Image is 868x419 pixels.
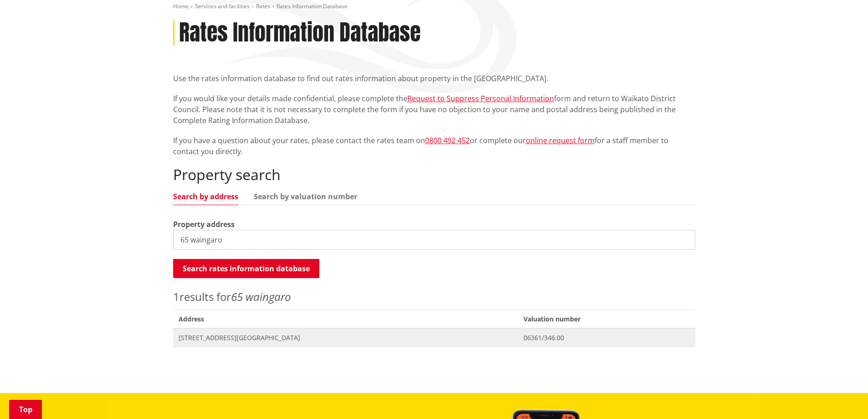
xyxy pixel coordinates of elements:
[254,193,357,200] a: Search by valuation number
[173,230,695,250] input: e.g. Duke Street NGARUAWAHIA
[173,73,695,84] p: Use the rates information database to find out rates information about property in the [GEOGRAPHI...
[526,135,595,145] a: online request form
[518,310,695,328] span: Valuation number
[179,333,513,342] span: [STREET_ADDRESS][GEOGRAPHIC_DATA]
[826,381,859,414] iframe: Messenger Launcher
[173,166,695,183] h2: Property search
[173,135,695,157] p: If you have a question about your rates, please contact the rates team on or complete our for a s...
[173,259,319,278] button: Search rates information database
[173,219,235,230] label: Property address
[173,328,695,347] a: [STREET_ADDRESS][GEOGRAPHIC_DATA] 06361/346.00
[173,289,695,305] p: results for
[173,193,238,200] a: Search by address
[195,2,250,10] a: Services and facilities
[179,20,421,46] h1: Rates Information Database
[9,400,42,419] a: Top
[173,310,519,328] span: Address
[231,289,291,304] em: 65 waingaro
[425,135,470,145] a: 0800 492 452
[173,2,189,10] a: Home
[173,3,695,10] nav: breadcrumb
[256,2,270,10] a: Rates
[524,333,689,342] span: 06361/346.00
[277,2,348,10] span: Rates Information Database
[407,93,554,103] a: Request to Suppress Personal Information
[173,289,180,304] span: 1
[173,93,695,126] p: If you would like your details made confidential, please complete the form and return to Waikato ...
